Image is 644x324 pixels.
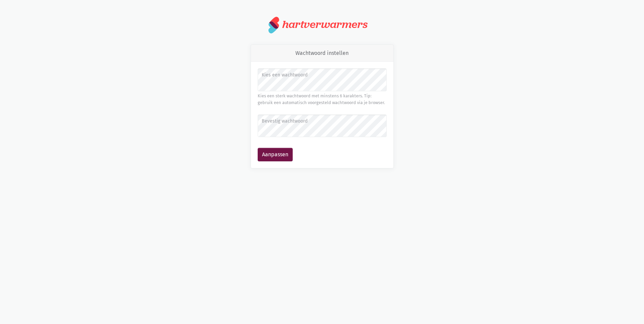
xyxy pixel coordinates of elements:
img: logo.svg [268,16,280,34]
div: Kies een sterk wachtwoord met minstens 6 karakters. Tip: gebruik een automatisch voorgesteld wach... [258,93,387,106]
form: Wachtwoord instellen [258,68,387,161]
label: Kies een wachtwoord [262,71,382,79]
label: Bevestig wachtwoord [262,118,382,125]
button: Aanpassen [258,148,293,161]
a: hartverwarmers [268,16,376,34]
div: hartverwarmers [282,18,367,31]
div: Wachtwoord instellen [251,45,393,62]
